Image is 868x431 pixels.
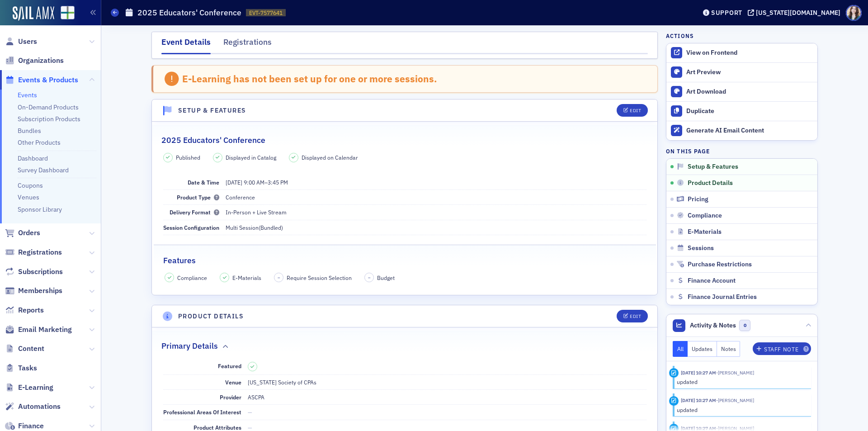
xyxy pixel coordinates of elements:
button: Duplicate [666,101,817,121]
a: On-Demand Products [18,103,79,111]
span: Events & Products [18,75,78,85]
button: [US_STATE][DOMAIN_NAME] [748,9,844,16]
a: Organizations [5,56,64,66]
span: Professional Areas Of Interest [163,408,241,416]
span: Delivery Format [170,208,219,216]
a: Art Download [666,82,817,101]
span: In-Person + Live Stream [226,208,287,216]
img: SailAMX [13,6,54,21]
a: Events & Products [5,75,78,85]
span: E-Materials [232,274,261,282]
span: Users [18,37,37,47]
div: Event Details [161,36,211,54]
span: – [278,275,280,281]
div: [US_STATE][DOMAIN_NAME] [756,9,840,17]
span: Require Session Selection [287,274,352,282]
a: Subscriptions [5,267,63,277]
button: Edit [617,310,648,322]
a: Subscription Products [18,115,80,123]
a: Users [5,37,37,47]
button: Notes [717,341,741,357]
span: Profile [846,5,862,21]
span: Product Type [177,194,219,201]
a: Bundles [18,127,41,135]
button: Updates [688,341,717,357]
a: View Homepage [54,6,75,21]
h4: Product Details [178,312,244,321]
time: 9:00 AM [244,179,264,186]
dd: (Bundled) [226,220,646,235]
a: View on Frontend [666,43,817,62]
div: Art Preview [686,68,813,76]
span: Featured [218,362,241,369]
div: Registrations [223,36,272,53]
time: 8/19/2025 10:27 AM [681,397,716,403]
span: Product Attributes [193,424,241,431]
a: Automations [5,402,61,412]
h2: Features [163,255,196,266]
span: Pricing [688,195,708,204]
span: Activity & Notes [690,321,736,330]
a: Registrations [5,247,62,257]
h2: Primary Details [161,340,218,352]
span: Reports [18,305,44,315]
h1: 2025 Educators' Conference [137,7,241,18]
span: — [248,408,252,416]
div: Art Download [686,88,813,96]
span: Finance Journal Entries [688,293,757,301]
a: Art Preview [666,63,817,82]
span: Session Configuration [163,224,219,231]
div: Edit [630,108,641,113]
a: E-Learning [5,383,53,393]
a: Tasks [5,363,37,373]
span: Tasks [18,363,37,373]
button: Edit [617,104,648,117]
span: Memberships [18,286,62,296]
h4: Actions [666,32,694,40]
div: Support [711,9,742,17]
span: Sessions [688,244,714,252]
div: updated [677,378,805,386]
h2: 2025 Educators' Conference [161,134,265,146]
div: Update [669,368,679,378]
span: — [248,424,252,431]
div: Update [669,396,679,406]
span: – [226,179,288,186]
span: [DATE] [226,179,242,186]
a: Finance [5,421,44,431]
a: Events [18,91,37,99]
span: Kristi Gates [716,369,754,376]
span: Registrations [18,247,62,257]
span: Compliance [177,274,207,282]
button: All [673,341,688,357]
a: Venues [18,193,39,201]
span: Provider [220,393,241,401]
span: [US_STATE] Society of CPAs [248,379,316,386]
time: 3:45 PM [268,179,288,186]
span: EVT-7577641 [249,9,283,17]
button: Staff Note [753,342,811,355]
span: Published [176,153,200,161]
span: Conference [226,194,255,201]
a: Content [5,344,44,354]
span: Content [18,344,44,354]
span: Venue [225,379,241,386]
a: Sponsor Library [18,205,62,213]
span: E-Learning [18,383,53,393]
div: E-Learning has not been set up for one or more sessions. [182,73,437,85]
span: Orders [18,228,40,238]
span: Displayed on Calendar [302,153,358,161]
div: Staff Note [764,347,798,352]
h4: On this page [666,147,818,155]
span: 0 [739,320,750,331]
a: Survey Dashboard [18,166,69,174]
div: Duplicate [686,107,813,115]
span: Multi Session [226,224,259,231]
time: 8/19/2025 10:27 AM [681,369,716,376]
a: Other Products [18,138,61,147]
div: Generate AI Email Content [686,127,813,135]
a: Dashboard [18,154,48,162]
h4: Setup & Features [178,106,246,115]
span: Organizations [18,56,64,66]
